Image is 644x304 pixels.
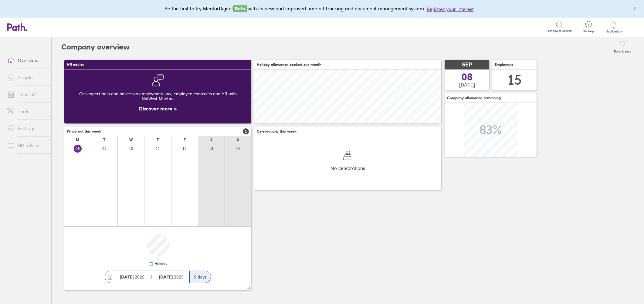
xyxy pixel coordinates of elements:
div: F [184,138,186,142]
div: Get expert help and advice on employment law, employee contracts and HR with NatWest Mentor. [69,86,246,106]
span: Beta [233,5,247,12]
div: Be the first to try MentorDigital with its new and improved time off tracking and document manage... [164,5,480,13]
a: Overview [2,54,51,66]
span: Who's out this week [67,129,101,133]
div: T [157,138,159,142]
span: Celebrations this week [257,129,297,133]
span: Company allowance remaining [447,96,501,100]
a: Time off [2,88,51,100]
div: Holiday [153,262,167,266]
a: Tools [2,105,51,117]
div: Search [68,24,83,29]
h2: Company overview [61,37,130,57]
button: Register your interest [427,5,474,13]
a: Discover more > [139,106,177,112]
span: 2025 [120,275,144,279]
span: Get help [578,29,598,33]
a: Settings [2,122,51,134]
strong: [DATE] [120,274,134,280]
div: M [76,138,79,142]
a: People [2,71,51,83]
label: Reset layout [610,48,634,53]
div: 15 [507,72,522,88]
div: S [210,138,212,142]
span: 08 [462,72,473,82]
div: 5 days [189,271,211,283]
span: [DATE] [459,82,475,87]
span: SEP [462,62,472,68]
a: HR advice [2,139,51,151]
div: T [103,138,105,142]
div: W [129,138,133,142]
span: HR advice [67,62,84,67]
button: Reset layout [610,37,634,57]
span: 2025 [159,275,184,279]
div: S [237,138,239,142]
strong: [DATE] [159,274,174,280]
span: Employees [494,62,513,67]
span: No celebrations [330,165,365,171]
span: Notifications [604,30,624,33]
a: Notifications [604,21,624,33]
span: 1 [243,128,249,134]
span: Employee search [548,29,572,33]
span: Holiday allowance booked per month [257,62,321,67]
